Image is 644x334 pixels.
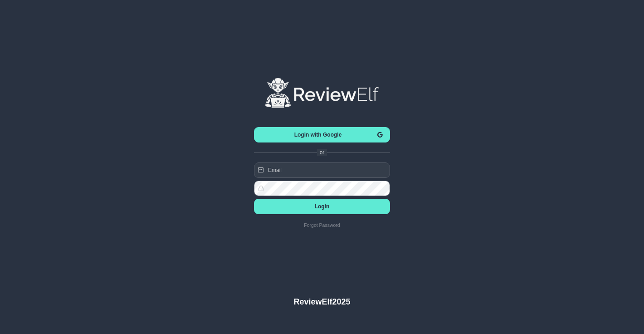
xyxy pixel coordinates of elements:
[254,199,390,214] button: Login
[254,162,390,178] input: Email
[261,132,375,138] span: Login with Google
[261,203,383,210] span: Login
[320,149,325,156] span: or
[293,297,350,307] h4: ReviewElf 2025
[254,127,390,142] button: Login with Google
[264,77,380,110] img: logo
[254,222,390,228] a: Forgot Password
